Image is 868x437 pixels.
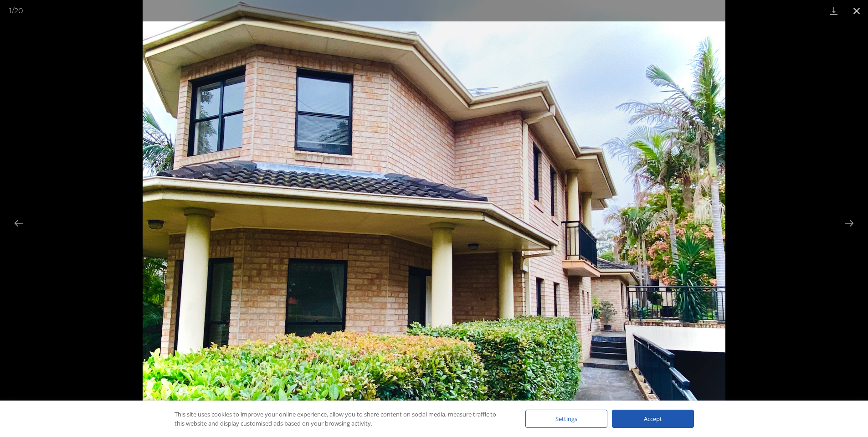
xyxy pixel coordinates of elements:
[840,214,859,232] button: Next slide
[9,6,12,15] span: 1
[175,410,507,428] div: This site uses cookies to improve your online experience, allow you to share content on social me...
[525,410,607,428] div: Settings
[14,6,23,15] span: 20
[612,410,694,428] div: Accept
[9,214,28,232] button: Previous slide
